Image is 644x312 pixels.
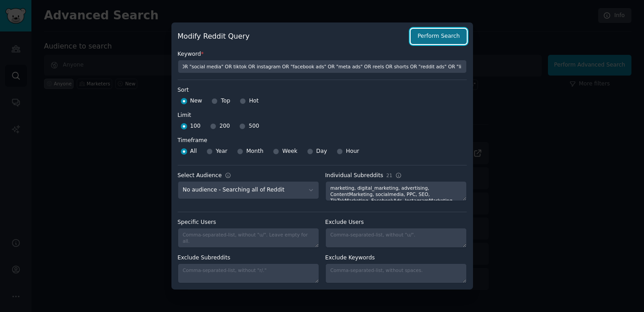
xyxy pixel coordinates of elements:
label: Individual Subreddits [325,172,467,180]
h2: Modify Reddit Query [178,31,406,42]
span: 21 [386,172,392,178]
div: Select Audience [178,172,222,180]
label: Keyword [178,50,467,58]
span: New [190,97,202,105]
span: 500 [249,122,259,130]
span: Hot [249,97,259,105]
span: All [190,147,197,156]
span: Hour [346,147,359,156]
label: Exclude Subreddits [178,254,319,262]
label: Specific Users [178,218,319,227]
span: Year [216,147,228,156]
button: Perform Search [411,29,466,44]
label: Timeframe [178,134,467,145]
label: Exclude Users [325,218,467,227]
textarea: marketing, digital_marketing, advertising, ContentMarketing, socialmedia, PPC, SEO, TikTokMarketi... [325,181,467,201]
span: Week [282,147,298,156]
span: 100 [190,122,201,130]
label: Exclude Keywords [325,254,467,262]
div: Limit [178,111,191,120]
span: Month [246,147,263,156]
label: Sort [178,86,467,94]
span: Day [316,147,327,156]
span: Top [221,97,230,105]
span: 200 [219,122,230,130]
input: Keyword to search on Reddit [178,60,467,73]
